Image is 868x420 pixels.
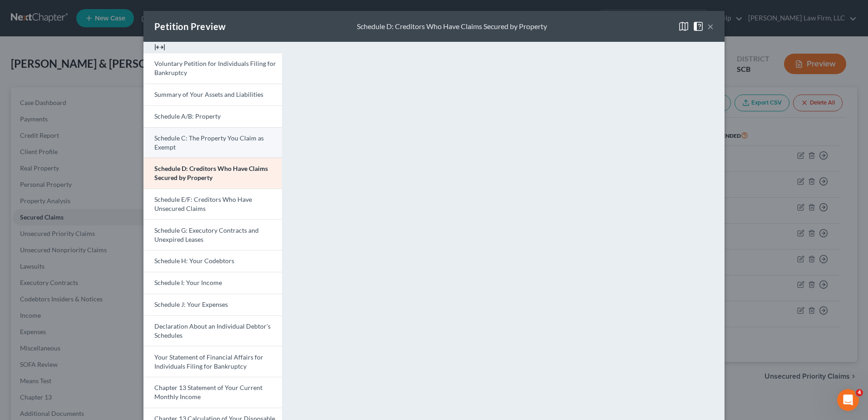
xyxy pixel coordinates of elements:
[154,195,252,212] span: Schedule E/F: Creditors Who Have Unsecured Claims
[837,389,859,411] iframe: Intercom live chat
[154,20,226,33] div: Petition Preview
[143,189,282,220] a: Schedule E/F: Creditors Who Have Unsecured Claims
[856,389,863,396] span: 4
[154,257,234,265] span: Schedule H: Your Codebtors
[154,384,262,400] span: Chapter 13 Statement of Your Current Monthly Income
[143,315,282,346] a: Declaration About an Individual Debtor's Schedules
[143,294,282,315] a: Schedule J: Your Expenses
[154,42,165,53] img: expand-e0f6d898513216a626fdd78e52531dac95497ffd26381d4c15ee2fc46db09dca.svg
[154,322,271,339] span: Declaration About an Individual Debtor's Schedules
[707,21,714,32] button: ×
[143,84,282,105] a: Summary of Your Assets and Liabilities
[143,158,282,189] a: Schedule D: Creditors Who Have Claims Secured by Property
[154,279,222,286] span: Schedule I: Your Income
[143,127,282,158] a: Schedule C: The Property You Claim as Exempt
[154,134,264,151] span: Schedule C: The Property You Claim as Exempt
[143,377,282,408] a: Chapter 13 Statement of Your Current Monthly Income
[143,53,282,84] a: Voluntary Petition for Individuals Filing for Bankruptcy
[154,112,221,120] span: Schedule A/B: Property
[693,21,704,32] img: help-close-5ba153eb36485ed6c1ea00a893f15db1cb9b99d6cae46e1a8edb6c62d00a1a76.svg
[154,165,268,181] span: Schedule D: Creditors Who Have Claims Secured by Property
[143,105,282,127] a: Schedule A/B: Property
[143,250,282,272] a: Schedule H: Your Codebtors
[357,21,547,32] div: Schedule D: Creditors Who Have Claims Secured by Property
[154,90,263,98] span: Summary of Your Assets and Liabilities
[143,219,282,250] a: Schedule G: Executory Contracts and Unexpired Leases
[143,272,282,294] a: Schedule I: Your Income
[154,226,259,243] span: Schedule G: Executory Contracts and Unexpired Leases
[154,60,276,76] span: Voluntary Petition for Individuals Filing for Bankruptcy
[154,353,263,370] span: Your Statement of Financial Affairs for Individuals Filing for Bankruptcy
[678,21,689,32] img: map-close-ec6dd18eec5d97a3e4237cf27bb9247ecfb19e6a7ca4853eab1adfd70aa1fa45.svg
[143,346,282,377] a: Your Statement of Financial Affairs for Individuals Filing for Bankruptcy
[154,300,228,308] span: Schedule J: Your Expenses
